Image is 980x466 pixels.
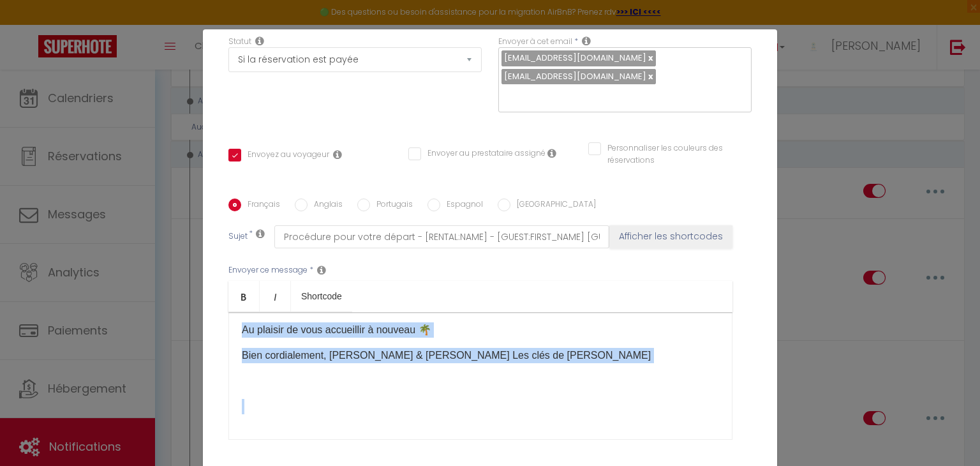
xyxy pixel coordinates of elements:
label: Sujet [228,230,248,244]
i: Message [317,265,326,275]
label: Envoyer à cet email [498,36,572,48]
i: Recipient [582,36,591,46]
i: Booking status [255,36,264,46]
i: Subject [256,229,265,239]
a: Shortcode [291,281,352,312]
p: Bien cordialement, [PERSON_NAME] & [PERSON_NAME] Les clés de [PERSON_NAME] [242,348,719,363]
button: Afficher les shortcodes [609,225,732,248]
label: Envoyer ce message [228,264,308,276]
p: ​ [242,373,719,389]
label: Anglais [308,199,343,213]
a: Italic [260,281,291,312]
label: Français [241,199,280,213]
i: Envoyer au prestataire si il est assigné [547,148,556,158]
i: Envoyer au voyageur [333,149,342,160]
a: Bold [228,281,260,312]
label: Portugais [370,199,413,213]
label: Statut [228,36,251,48]
span: [EMAIL_ADDRESS][DOMAIN_NAME] [504,70,646,82]
p: Au plaisir de vous accueillir à nouveau 🌴 [242,322,719,338]
label: [GEOGRAPHIC_DATA] [510,199,596,213]
div: ​ [228,312,732,440]
label: Espagnol [440,199,483,213]
span: [EMAIL_ADDRESS][DOMAIN_NAME] [504,52,646,64]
